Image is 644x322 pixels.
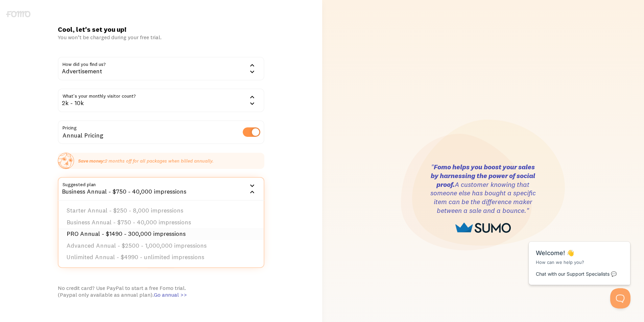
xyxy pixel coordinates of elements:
img: sumo-logo-1cafdecd7bb48b33eaa792b370d3cec89df03f7790928d0317a799d01587176e.png [455,223,511,233]
li: PRO Annual - $1490 - 300,000 impressions [58,228,264,240]
strong: Save money: [78,158,105,164]
h1: Cool, let's set you up! [58,25,264,34]
span: Go annual >> [154,291,187,298]
li: Business Annual - $750 - 40,000 impressions [58,217,264,228]
img: fomo-logo-gray-b99e0e8ada9f9040e2984d0d95b3b12da0074ffd48d1e5cb62ac37fc77b0b268.svg [6,11,30,17]
strong: Fomo helps you boost your sales by harnessing the power of social proof. [431,163,535,188]
iframe: Help Scout Beacon - Open [610,288,630,308]
li: Advanced Annual - $2500 - 1,000,000 impressions [58,240,264,252]
p: 2 months off for all packages when billed annually. [78,157,214,164]
li: Unlimited Annual - $4990 - unlimited impressions [58,251,264,263]
div: Advertisement [58,57,264,80]
div: 2k - 10k [58,89,264,112]
div: You won’t be charged during your free trial. [58,34,264,41]
h3: " A customer knowing that someone else has bought a specific item can be the difference maker bet... [429,163,537,215]
div: Annual Pricing [58,120,264,145]
li: Starter Annual - $250 - 8,000 impressions [58,205,264,217]
iframe: Help Scout Beacon - Messages and Notifications [525,225,634,288]
div: No credit card? Use PayPal to start a free Fomo trial. (Paypal only available as annual plan). [58,284,264,298]
div: Business Annual - $750 - 40,000 impressions [58,177,264,201]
